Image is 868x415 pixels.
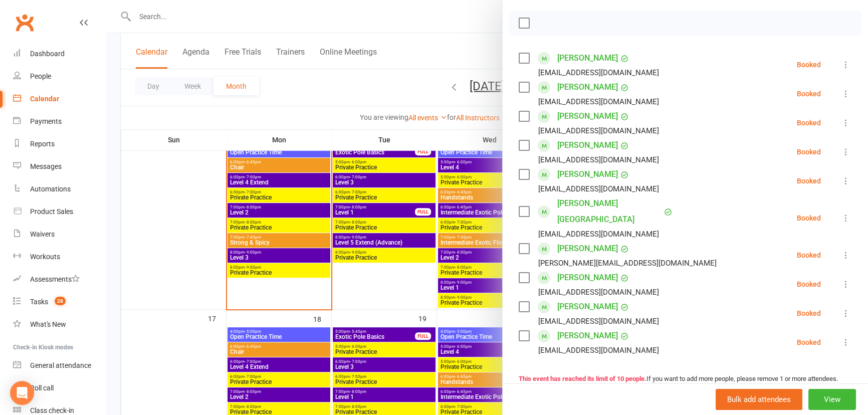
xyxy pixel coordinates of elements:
[538,257,717,270] div: [PERSON_NAME][EMAIL_ADDRESS][DOMAIN_NAME]
[538,315,659,328] div: [EMAIL_ADDRESS][DOMAIN_NAME]
[30,320,66,328] div: What's New
[13,155,106,178] a: Messages
[538,66,659,79] div: [EMAIL_ADDRESS][DOMAIN_NAME]
[13,354,106,377] a: General attendance kiosk mode
[10,381,34,405] div: Open Intercom Messenger
[13,268,106,291] a: Assessments
[538,344,659,357] div: [EMAIL_ADDRESS][DOMAIN_NAME]
[557,79,618,95] a: [PERSON_NAME]
[716,389,802,410] button: Bulk add attendees
[12,10,37,35] a: Clubworx
[55,297,66,305] span: 28
[797,339,821,346] div: Booked
[13,223,106,246] a: Waivers
[557,166,618,182] a: [PERSON_NAME]
[557,241,618,257] a: [PERSON_NAME]
[13,291,106,313] a: Tasks 28
[538,124,659,137] div: [EMAIL_ADDRESS][DOMAIN_NAME]
[797,310,821,317] div: Booked
[30,406,74,414] div: Class check-in
[797,119,821,126] div: Booked
[808,389,856,410] button: View
[13,133,106,155] a: Reports
[557,299,618,315] a: [PERSON_NAME]
[519,374,852,384] div: If you want to add more people, please remove 1 or more attendees.
[13,43,106,65] a: Dashboard
[797,252,821,259] div: Booked
[30,298,48,306] div: Tasks
[30,384,54,392] div: Roll call
[557,328,618,344] a: [PERSON_NAME]
[30,253,60,261] div: Workouts
[30,230,55,238] div: Waivers
[797,61,821,68] div: Booked
[30,140,55,148] div: Reports
[797,90,821,97] div: Booked
[557,108,618,124] a: [PERSON_NAME]
[557,50,618,66] a: [PERSON_NAME]
[30,50,65,58] div: Dashboard
[13,313,106,336] a: What's New
[30,275,80,283] div: Assessments
[13,65,106,88] a: People
[30,162,62,170] div: Messages
[30,185,71,193] div: Automations
[13,178,106,200] a: Automations
[797,148,821,155] div: Booked
[557,270,618,286] a: [PERSON_NAME]
[13,246,106,268] a: Workouts
[538,228,659,241] div: [EMAIL_ADDRESS][DOMAIN_NAME]
[13,377,106,399] a: Roll call
[557,137,618,153] a: [PERSON_NAME]
[30,207,73,216] div: Product Sales
[13,110,106,133] a: Payments
[30,361,91,369] div: General attendance
[557,195,662,228] a: [PERSON_NAME][GEOGRAPHIC_DATA]
[30,117,62,125] div: Payments
[538,153,659,166] div: [EMAIL_ADDRESS][DOMAIN_NAME]
[538,95,659,108] div: [EMAIL_ADDRESS][DOMAIN_NAME]
[538,182,659,195] div: [EMAIL_ADDRESS][DOMAIN_NAME]
[13,88,106,110] a: Calendar
[797,281,821,288] div: Booked
[797,177,821,184] div: Booked
[538,286,659,299] div: [EMAIL_ADDRESS][DOMAIN_NAME]
[30,95,59,103] div: Calendar
[797,215,821,222] div: Booked
[519,375,646,382] strong: This event has reached its limit of 10 people.
[13,200,106,223] a: Product Sales
[30,72,51,80] div: People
